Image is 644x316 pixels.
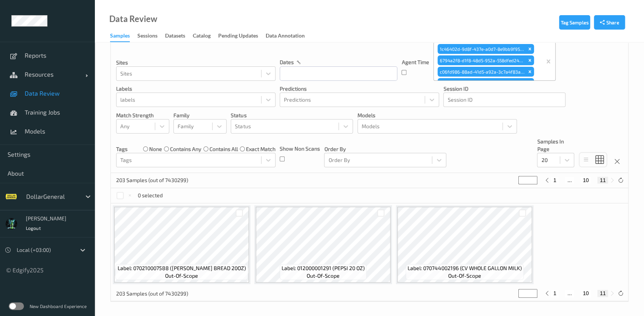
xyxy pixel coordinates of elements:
[565,290,574,297] button: ...
[581,290,591,297] button: 10
[110,31,137,42] a: Samples
[594,15,625,30] button: Share
[597,290,608,297] button: 11
[280,145,320,152] p: Show Non Scans
[231,112,353,119] p: Status
[559,15,590,30] button: Tag Samples
[266,31,312,41] a: Data Annotation
[109,15,157,23] div: Data Review
[116,145,128,153] p: Tags
[581,177,591,184] button: 10
[218,31,266,41] a: Pending Updates
[137,32,157,41] div: Sessions
[170,145,201,153] label: contains any
[438,67,526,77] div: c06fd986-88ad-41d5-a92a-3c7a4f83ac76
[110,32,130,42] div: Samples
[165,32,185,41] div: Datasets
[280,58,294,66] p: dates
[218,32,258,41] div: Pending Updates
[116,176,188,184] p: 203 Samples (out of 7430299)
[282,264,365,272] span: Label: 012000001291 (PEPSI 20 OZ)
[526,67,534,77] div: Remove c06fd986-88ad-41d5-a92a-3c7a4f83ac76
[448,272,481,280] span: out-of-scope
[526,44,534,54] div: Remove 1c46402d-9d8f-437e-a0d7-8e9bb9f95930
[551,290,559,297] button: 1
[443,85,565,93] p: Session ID
[246,145,276,153] label: exact match
[307,272,340,280] span: out-of-scope
[597,177,608,184] button: 11
[565,177,574,184] button: ...
[193,31,218,41] a: Catalog
[408,264,522,272] span: Label: 070744002196 (CV WHOLE GALLON MILK)
[116,85,276,93] p: labels
[526,78,534,88] div: Remove 69628b00-d892-4b54-a59c-72853d6a8773
[438,78,526,88] div: 69628b00-d892-4b54-a59c-72853d6a8773
[526,55,534,65] div: Remove 6794a2f8-d1f8-48d5-952a-558dfed2497d
[438,44,526,54] div: 1c46402d-9d8f-437e-a0d7-8e9bb9f95930
[438,55,526,65] div: 6794a2f8-d1f8-48d5-952a-558dfed2497d
[173,112,227,119] p: Family
[165,31,193,41] a: Datasets
[266,32,305,41] div: Data Annotation
[193,32,211,41] div: Catalog
[137,31,165,41] a: Sessions
[324,145,446,153] p: Order By
[280,85,439,93] p: Predictions
[551,177,559,184] button: 1
[138,192,163,199] p: 0 selected
[209,145,238,153] label: contains all
[149,145,162,153] label: none
[402,58,429,66] p: Agent Time
[165,272,198,280] span: out-of-scope
[116,59,276,66] p: Sites
[118,264,246,272] span: Label: 070210007588 ([PERSON_NAME] BREAD 20OZ)
[357,112,517,119] p: Models
[537,138,574,153] p: Samples In Page
[116,290,188,297] p: 203 Samples (out of 7430299)
[116,112,169,119] p: Match Strength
